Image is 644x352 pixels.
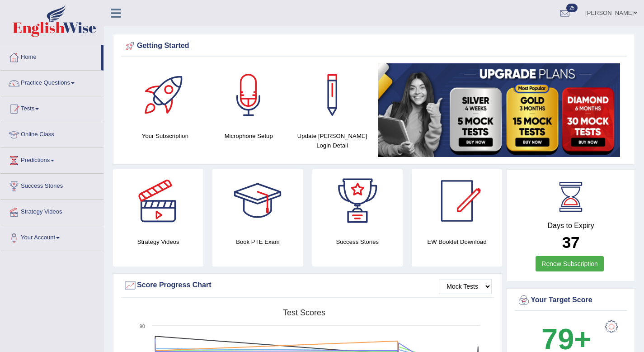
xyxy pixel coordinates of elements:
h4: Strategy Videos [113,237,203,247]
tspan: Test scores [283,308,325,317]
h4: Success Stories [312,237,403,247]
div: Getting Started [123,39,625,53]
img: small5.jpg [378,63,620,157]
a: Strategy Videos [0,200,103,222]
text: 90 [140,323,145,329]
div: Your Target Score [517,294,625,307]
h4: Your Subscription [128,131,202,141]
h4: Microphone Setup [212,131,286,141]
a: Predictions [0,148,103,171]
a: Tests [0,96,103,119]
h4: Days to Expiry [517,222,625,230]
a: Home [0,45,101,67]
div: Score Progress Chart [123,279,492,292]
a: Practice Questions [0,71,103,93]
h4: Book PTE Exam [212,237,303,247]
a: Your Account [0,225,103,248]
a: Renew Subscription [536,256,604,271]
a: Online Class [0,122,103,145]
a: Success Stories [0,174,103,196]
h4: Update [PERSON_NAME] Login Detail [295,131,370,150]
span: 25 [566,4,578,12]
h4: EW Booklet Download [412,237,502,247]
b: 37 [562,233,580,251]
